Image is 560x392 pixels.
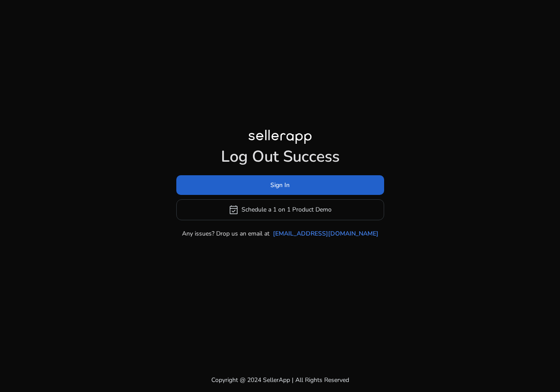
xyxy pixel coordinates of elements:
span: Sign In [270,180,290,190]
button: event_availableSchedule a 1 on 1 Product Demo [176,199,384,220]
a: [EMAIL_ADDRESS][DOMAIN_NAME] [273,229,378,238]
span: event_available [228,205,239,215]
button: Sign In [176,175,384,195]
p: Any issues? Drop us an email at [182,229,269,238]
h1: Log Out Success [176,147,384,166]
